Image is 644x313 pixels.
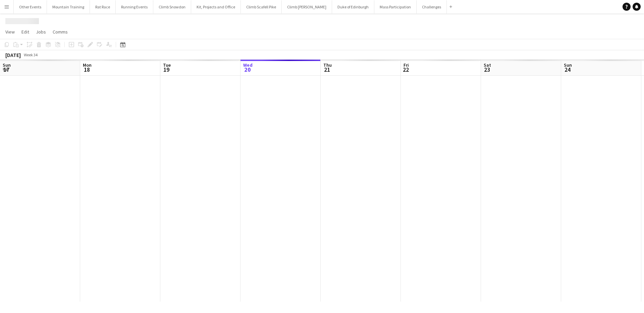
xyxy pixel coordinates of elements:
span: 24 [563,66,572,73]
button: Mass Participation [374,0,417,13]
button: Duke of Edinburgh [332,0,374,13]
span: Edit [21,29,29,35]
span: 21 [322,66,332,73]
span: Fri [404,62,409,68]
span: View [5,29,15,35]
button: Kit, Projects and Office [191,0,241,13]
button: Mountain Training [47,0,90,13]
span: Week 34 [22,52,39,57]
span: 19 [162,66,171,73]
button: Climb [PERSON_NAME] [282,0,332,13]
span: 20 [242,66,253,73]
span: Tue [163,62,171,68]
a: Comms [50,27,70,36]
span: 18 [82,66,92,73]
a: Jobs [33,27,49,36]
button: Climb Scafell Pike [241,0,282,13]
button: Climb Snowdon [153,0,191,13]
span: 23 [483,66,491,73]
button: Rat Race [90,0,116,13]
div: [DATE] [5,52,21,58]
a: View [3,27,17,36]
span: 17 [2,66,11,73]
a: Edit [19,27,32,36]
span: Wed [243,62,253,68]
span: Thu [323,62,332,68]
button: Other Events [14,0,47,13]
span: Sun [3,62,11,68]
span: Comms [53,29,68,35]
span: Sun [564,62,572,68]
button: Running Events [116,0,153,13]
span: Sat [484,62,491,68]
span: 22 [402,66,409,73]
span: Jobs [36,29,46,35]
button: Challenges [417,0,447,13]
span: Mon [83,62,92,68]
